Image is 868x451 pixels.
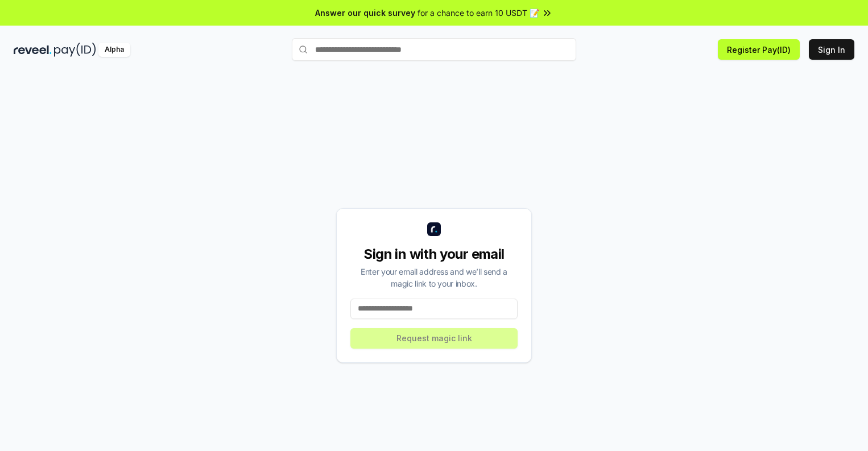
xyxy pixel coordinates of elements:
img: reveel_dark [14,43,52,57]
span: Answer our quick survey [315,7,415,19]
img: pay_id [54,43,96,57]
div: Alpha [98,43,130,57]
button: Register Pay(ID) [718,39,800,60]
button: Sign In [809,39,854,60]
div: Sign in with your email [350,245,518,263]
div: Enter your email address and we’ll send a magic link to your inbox. [350,266,518,289]
span: for a chance to earn 10 USDT 📝 [418,7,539,19]
img: logo_small [427,222,441,236]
